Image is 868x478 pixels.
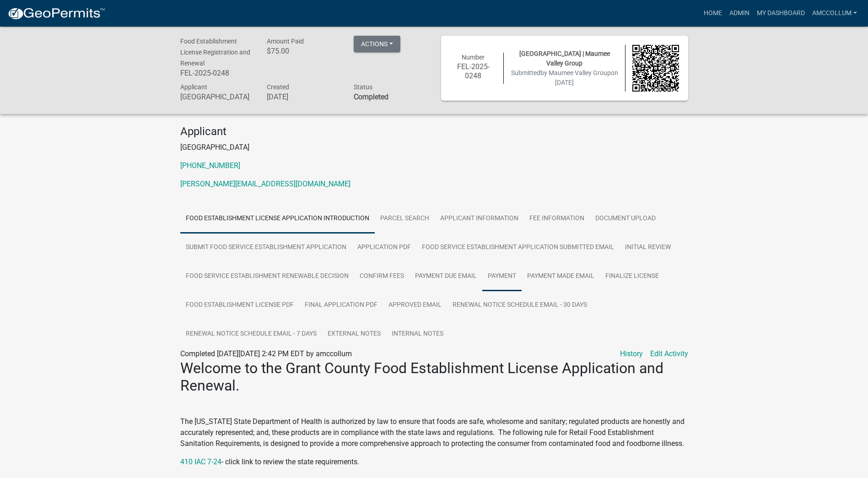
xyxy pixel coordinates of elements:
[180,179,350,188] a: [PERSON_NAME][EMAIL_ADDRESS][DOMAIN_NAME]
[590,204,661,234] a: Document Upload
[482,262,522,291] a: Payment
[650,348,688,359] a: Edit Activity
[450,62,497,80] h6: FEL-2025-0248
[267,83,289,91] span: Created
[180,125,688,138] h4: Applicant
[180,291,299,320] a: Food Establishment License PDF
[620,348,643,359] a: History
[435,204,524,234] a: Applicant Information
[632,45,679,92] img: QR code
[180,204,375,234] a: Food Establishment License Application Introduction
[352,233,416,262] a: Application PDF
[180,349,352,358] span: Completed [DATE][DATE] 2:42 PM EDT by amccollum
[416,233,620,262] a: Food Service Establishment Application Submitted Email
[410,262,482,291] a: Payment Due Email
[354,83,372,91] span: Status
[386,320,449,349] a: Internal Notes
[354,262,410,291] a: Confirm Fees
[700,5,726,22] a: Home
[180,457,221,466] a: 410 IAC 7-24
[180,359,688,395] h2: Welcome to the Grant County Food Establishment License Application and Renewal.
[753,5,809,22] a: My Dashboard
[375,204,435,234] a: Parcel search
[600,262,664,291] a: Finalize License
[354,92,388,101] strong: Completed
[524,204,590,234] a: Fee Information
[267,47,340,55] h6: $75.00
[180,161,240,170] a: [PHONE_NUMBER]
[354,36,400,52] button: Actions
[180,83,207,91] span: Applicant
[620,233,676,262] a: Initial Review
[180,142,688,153] p: [GEOGRAPHIC_DATA]
[180,262,354,291] a: Food Service Establishment Renewable Decision
[447,291,593,320] a: Renewal Notice Schedule Email - 30 Days
[809,5,861,22] a: amccollum
[180,69,253,77] h6: FEL-2025-0248
[322,320,386,349] a: External Notes
[522,262,600,291] a: Payment made Email
[180,233,352,262] a: Submit Food Service Establishment Application
[180,92,253,101] h6: [GEOGRAPHIC_DATA]
[180,456,688,467] p: - click link to review the state requirements.
[267,38,304,45] span: Amount Paid
[726,5,753,22] a: Admin
[180,320,322,349] a: Renewal Notice Schedule Email - 7 Days
[180,416,688,449] p: The [US_STATE] State Department of Health is authorized by law to ensure that foods are safe, who...
[383,291,447,320] a: Approved Email
[540,69,611,76] span: by Maumee Valley Group
[180,38,250,67] span: Food Establishment License Registration and Renewal
[462,54,485,61] span: Number
[299,291,383,320] a: Final Application PDF
[267,92,340,101] h6: [DATE]
[519,50,610,67] span: [GEOGRAPHIC_DATA] | Maumee Valley Group
[511,69,618,86] span: Submitted on [DATE]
